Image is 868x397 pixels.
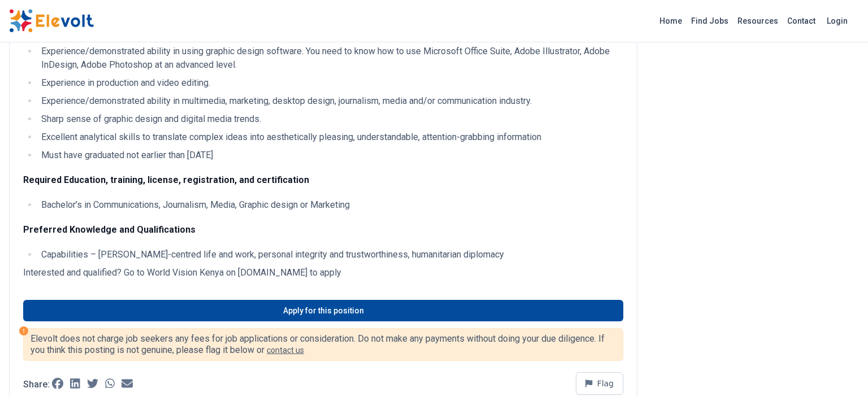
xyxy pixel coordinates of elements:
li: Experience/demonstrated ability in using graphic design software. You need to know how to use Mic... [38,45,623,72]
a: Apply for this position [23,300,623,321]
li: Excellent analytical skills to translate complex ideas into aesthetically pleasing, understandabl... [38,130,623,144]
li: Capabilities – [PERSON_NAME]-centred life and work, personal integrity and trustworthiness, human... [38,248,623,261]
strong: Required Education, training, license, registration, and certification [23,174,309,185]
li: Must have graduated not earlier than [DATE] [38,149,623,162]
p: Interested and qualified? Go to World Vision Kenya on [DOMAIN_NAME] to apply [23,266,623,280]
li: Experience in production and video editing. [38,76,623,90]
img: Elevolt [9,9,94,33]
li: Sharp sense of graphic design and digital media trends. [38,112,623,126]
a: Find Jobs [687,12,733,30]
a: Resources [733,12,783,30]
p: Share: [23,380,50,389]
p: Elevolt does not charge job seekers any fees for job applications or consideration. Do not make a... [31,333,616,356]
a: Home [655,12,687,30]
button: Flag [576,372,623,395]
iframe: Advertisement [656,21,859,180]
a: Login [820,10,854,32]
a: contact us [267,346,304,355]
iframe: Advertisement [656,193,859,351]
strong: Preferred Knowledge and Qualifications [23,224,196,235]
iframe: Chat Widget [811,343,868,397]
li: Experience/demonstrated ability in multimedia, marketing, desktop design, journalism, media and/o... [38,94,623,108]
a: Contact [783,12,820,30]
li: Bachelor’s in Communications, Journalism, Media, Graphic design or Marketing [38,198,623,212]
